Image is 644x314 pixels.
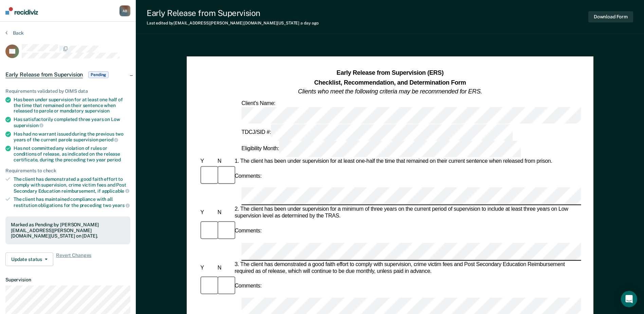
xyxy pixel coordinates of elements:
[233,228,263,234] div: Comments:
[298,88,482,95] em: Clients who meet the following criteria may be recommended for ERS.
[588,11,633,22] button: Download Form
[85,108,110,114] span: supervision
[5,168,130,174] div: Requirements to check
[14,97,130,114] div: Has been under supervision for at least one half of the time that remained on their sentence when...
[14,145,130,162] div: Has not committed any violation of rules or conditions of release, as indicated on the release ce...
[199,265,216,272] div: Y
[233,173,263,179] div: Comments:
[233,158,581,165] div: 1. The client has been under supervision for at least one-half the time that remained on their cu...
[199,158,216,165] div: Y
[216,158,233,165] div: N
[233,283,263,290] div: Comments:
[233,206,581,220] div: 2. The client has been under supervision for a minimum of three years on the current period of su...
[99,137,118,142] span: period
[240,124,514,141] div: TDCJ/SID #:
[199,210,216,216] div: Y
[240,141,522,157] div: Eligibility Month:
[336,70,443,76] strong: Early Release from Supervision (ERS)
[216,265,233,272] div: N
[14,131,130,143] div: Has had no warrant issued during the previous two years of the current parole supervision
[314,79,466,86] strong: Checklist, Recommendation, and Determination Form
[147,21,319,25] div: Last edited by [EMAIL_ADDRESS][PERSON_NAME][DOMAIN_NAME][US_STATE]
[233,261,581,275] div: 3. The client has demonstrated a good faith effort to comply with supervision, crime victim fees ...
[107,157,121,162] span: period
[216,210,233,216] div: N
[5,88,130,94] div: Requirements validated by OIMS data
[56,252,91,266] span: Revert Changes
[119,5,130,16] div: A B
[14,117,130,128] div: Has satisfactorily completed three years on Low
[14,123,43,128] span: supervision
[88,71,109,78] span: Pending
[112,203,130,208] span: years
[300,21,319,25] span: a day ago
[621,291,637,307] div: Open Intercom Messenger
[14,196,130,208] div: The client has maintained compliance with all restitution obligations for the preceding two
[147,8,319,18] div: Early Release from Supervision
[5,252,53,266] button: Update status
[5,7,38,15] img: Recidiviz
[102,188,129,194] span: applicable
[119,5,130,16] button: AB
[14,176,130,194] div: The client has demonstrated a good faith effort to comply with supervision, crime victim fees and...
[11,222,125,239] div: Marked as Pending by [PERSON_NAME][EMAIL_ADDRESS][PERSON_NAME][DOMAIN_NAME][US_STATE] on [DATE].
[5,277,130,283] dt: Supervision
[5,30,24,36] button: Back
[5,71,83,78] span: Early Release from Supervision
